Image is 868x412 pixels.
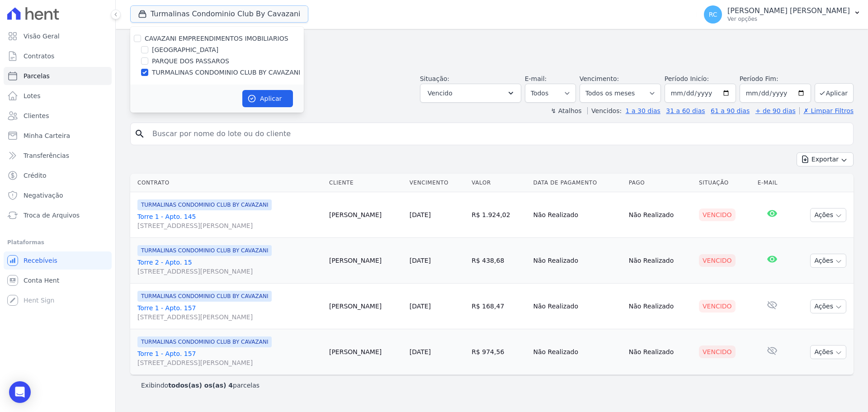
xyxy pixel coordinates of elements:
[24,171,47,180] span: Crédito
[410,303,431,310] a: [DATE]
[4,147,112,165] a: Transferências
[4,271,112,289] a: Conta Hent
[134,128,145,139] i: search
[530,284,625,329] td: Não Realizado
[130,5,308,23] button: Turmalinas Condominio Club By Cavazani
[152,68,300,77] label: TURMALINAS CONDOMINIO CLUB BY CAVAZANI
[468,174,529,192] th: Valor
[152,57,229,66] label: PARQUE DOS PASSAROS
[530,238,625,284] td: Não Realizado
[137,303,322,322] a: Torre 1 - Apto. 157[STREET_ADDRESS][PERSON_NAME]
[530,329,625,375] td: Não Realizado
[24,131,70,140] span: Minha Carteira
[810,299,846,313] button: Ações
[428,88,453,99] span: Vencido
[145,35,288,42] label: CAVAZANI EMPREENDIMENTOS IMOBILIARIOS
[137,245,272,256] span: TURMALINAS CONDOMINIO CLUB BY CAVAZANI
[7,237,108,248] div: Plataformas
[130,36,854,52] h2: Parcelas
[727,15,850,23] p: Ver opções
[325,284,406,329] td: [PERSON_NAME]
[4,67,112,85] a: Parcelas
[699,208,736,221] div: Vencido
[147,125,849,143] input: Buscar por nome do lote ou do cliente
[580,75,619,82] label: Vencimento:
[325,238,406,284] td: [PERSON_NAME]
[24,211,80,220] span: Troca de Arquivos
[168,382,233,389] b: todos(as) os(as) 4
[24,256,57,265] span: Recebíveis
[699,300,736,313] div: Vencido
[325,174,406,192] th: Cliente
[137,358,322,367] span: [STREET_ADDRESS][PERSON_NAME]
[24,111,49,120] span: Clientes
[130,174,325,192] th: Contrato
[410,348,431,355] a: [DATE]
[4,186,112,204] a: Negativação
[740,74,811,84] label: Período Fim:
[420,84,521,103] button: Vencido
[4,251,112,270] a: Recebíveis
[137,336,272,347] span: TURMALINAS CONDOMINIO CLUB BY CAVAZANI
[152,45,218,55] label: [GEOGRAPHIC_DATA]
[406,174,468,192] th: Vencimento
[625,174,695,192] th: Pago
[4,107,112,125] a: Clientes
[551,107,581,114] label: ↯ Atalhos
[625,192,695,238] td: Não Realizado
[137,258,322,276] a: Torre 2 - Apto. 15[STREET_ADDRESS][PERSON_NAME]
[699,254,736,267] div: Vencido
[325,329,406,375] td: [PERSON_NAME]
[727,6,850,15] p: [PERSON_NAME] [PERSON_NAME]
[410,257,431,264] a: [DATE]
[530,174,625,192] th: Data de Pagamento
[242,90,293,107] button: Aplicar
[24,52,54,61] span: Contratos
[24,71,50,81] span: Parcelas
[468,238,529,284] td: R$ 438,68
[9,381,31,403] div: Open Intercom Messenger
[410,211,431,218] a: [DATE]
[625,238,695,284] td: Não Realizado
[137,221,322,230] span: [STREET_ADDRESS][PERSON_NAME]
[4,47,112,65] a: Contratos
[24,91,41,100] span: Lotes
[325,192,406,238] td: [PERSON_NAME]
[24,32,60,41] span: Visão Geral
[4,87,112,105] a: Lotes
[137,349,322,367] a: Torre 1 - Apto. 157[STREET_ADDRESS][PERSON_NAME]
[4,206,112,224] a: Troca de Arquivos
[137,291,272,302] span: TURMALINAS CONDOMINIO CLUB BY CAVAZANI
[24,191,63,200] span: Negativação
[626,107,660,114] a: 1 a 30 dias
[797,152,854,166] button: Exportar
[468,192,529,238] td: R$ 1.924,02
[137,199,272,210] span: TURMALINAS CONDOMINIO CLUB BY CAVAZANI
[137,267,322,276] span: [STREET_ADDRESS][PERSON_NAME]
[4,166,112,185] a: Crédito
[625,329,695,375] td: Não Realizado
[625,284,695,329] td: Não Realizado
[525,75,547,82] label: E-mail:
[468,284,529,329] td: R$ 168,47
[665,75,709,82] label: Período Inicío:
[141,381,259,390] p: Exibindo parcelas
[810,208,846,222] button: Ações
[530,192,625,238] td: Não Realizado
[4,27,112,45] a: Visão Geral
[810,254,846,268] button: Ações
[755,107,796,114] a: + de 90 dias
[24,276,59,285] span: Conta Hent
[24,151,69,160] span: Transferências
[137,212,322,230] a: Torre 1 - Apto. 145[STREET_ADDRESS][PERSON_NAME]
[754,174,791,192] th: E-mail
[420,75,449,82] label: Situação:
[697,2,868,27] button: RC [PERSON_NAME] [PERSON_NAME] Ver opções
[810,345,846,359] button: Ações
[711,107,750,114] a: 61 a 90 dias
[709,11,717,18] span: RC
[695,174,754,192] th: Situação
[137,313,322,322] span: [STREET_ADDRESS][PERSON_NAME]
[815,83,854,103] button: Aplicar
[468,329,529,375] td: R$ 974,56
